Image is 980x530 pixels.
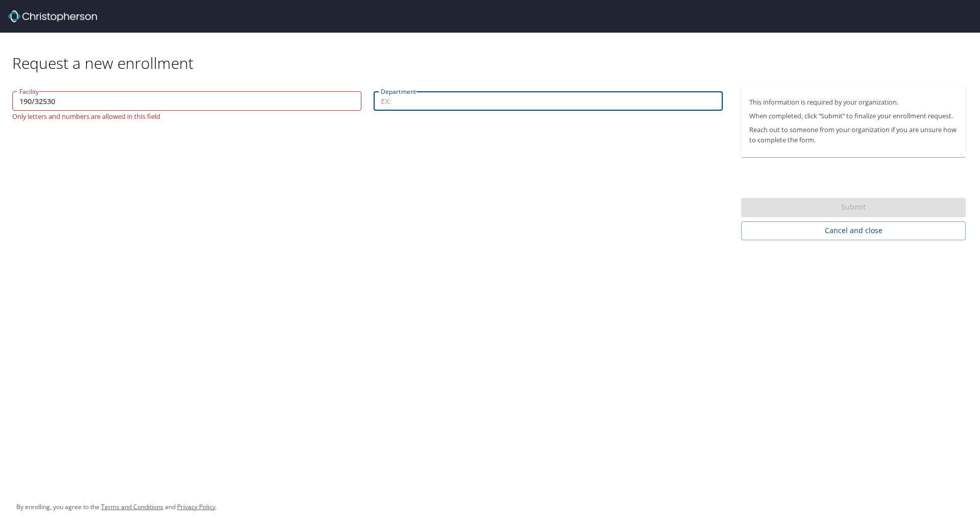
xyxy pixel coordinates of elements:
[749,125,958,144] p: Reach out to someone from your organization if you are unsure how to complete the form.
[12,91,361,111] input: EX:
[12,111,361,120] p: Only letters and numbers are allowed in this field
[741,221,966,240] button: Cancel and close
[374,91,723,111] input: EX:
[16,494,217,520] div: By enrolling, you agree to the and .
[177,502,215,511] a: Privacy Policy
[12,33,974,73] div: Request a new enrollment
[8,10,97,22] img: cbt logo
[101,502,163,511] a: Terms and Conditions
[749,224,958,237] span: Cancel and close
[749,111,958,121] p: When completed, click “Submit” to finalize your enrollment request.
[749,97,958,107] p: This information is required by your organization.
